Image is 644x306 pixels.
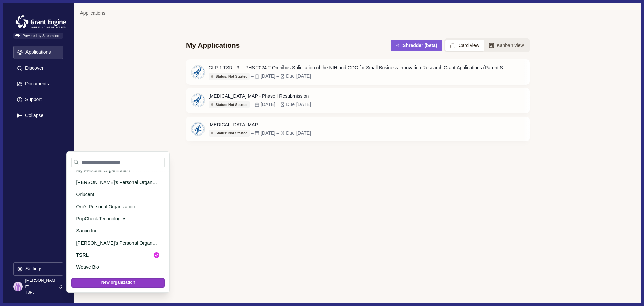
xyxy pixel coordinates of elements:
[13,13,63,21] a: Grantengine Logo
[13,109,63,122] button: Expand
[209,130,250,137] button: Status: Not Started
[211,103,248,107] div: Status: Not Started
[286,101,311,108] div: Due [DATE]
[13,77,63,91] button: Documents
[13,61,63,75] button: Discover
[23,81,49,87] p: Documents
[517,123,539,135] button: Open
[13,33,63,39] span: Powered by Streamline
[191,122,205,136] img: HHS.png
[76,264,158,271] p: Weave Bio
[209,101,250,108] button: Status: Not Started
[23,266,43,272] p: Settings
[80,10,105,17] a: Applications
[251,130,254,137] div: –
[23,49,51,55] p: Applications
[76,179,158,186] p: [PERSON_NAME]'s Personal Organization
[71,278,165,288] button: New organization
[251,73,254,80] div: –
[186,59,530,84] a: GLP-1 TSRL-3 -- PHS 2024-2 Omnibus Solicitation of the NIH and CDC for Small Business Innovation ...
[211,131,248,135] div: Status: Not Started
[25,277,56,290] p: [PERSON_NAME]
[25,290,56,295] p: TSRL
[13,46,63,59] button: Applications
[276,130,279,137] div: –
[23,97,42,102] p: Support
[186,41,240,50] div: My Applications
[13,13,68,30] img: Grantengine Logo
[517,66,539,78] button: Open
[15,34,20,38] img: Powered by Streamline Logo
[76,227,158,234] p: Sarcio Inc
[76,252,148,259] p: TSRL
[209,93,311,100] div: [MEDICAL_DATA] MAP - Phase I Resubmission
[76,203,158,210] p: Oro's Personal Organization
[211,74,248,79] div: Status: Not Started
[261,130,275,137] div: [DATE]
[209,73,250,80] button: Status: Not Started
[517,95,539,106] button: Open
[76,215,158,222] p: PopCheck Technologies
[261,73,275,80] div: [DATE]
[13,262,63,278] a: Settings
[209,64,511,71] div: GLP-1 TSRL-3 -- PHS 2024-2 Omnibus Solicitation of the NIH and CDC for Small Business Innovation ...
[484,40,529,51] button: Kanban view
[286,73,311,80] div: Due [DATE]
[186,117,530,141] a: [MEDICAL_DATA] MAPStatus: Not Started–[DATE]–Due [DATE]
[191,94,205,107] img: HHS.png
[23,113,43,118] p: Collapse
[286,130,311,137] div: Due [DATE]
[13,93,63,106] button: Support
[445,40,484,51] button: Card view
[23,65,43,71] p: Discover
[186,88,530,113] a: [MEDICAL_DATA] MAP - Phase I ResubmissionStatus: Not Started–[DATE]–Due [DATE]
[251,101,254,108] div: –
[209,121,311,128] div: [MEDICAL_DATA] MAP
[276,73,279,80] div: –
[276,101,279,108] div: –
[13,262,63,276] button: Settings
[191,65,205,79] img: HHS.png
[391,40,442,51] button: Shredder (beta)
[261,101,275,108] div: [DATE]
[76,191,158,198] p: Orlucent
[76,239,158,247] p: [PERSON_NAME]'s Personal Organization
[13,282,23,291] img: profile picture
